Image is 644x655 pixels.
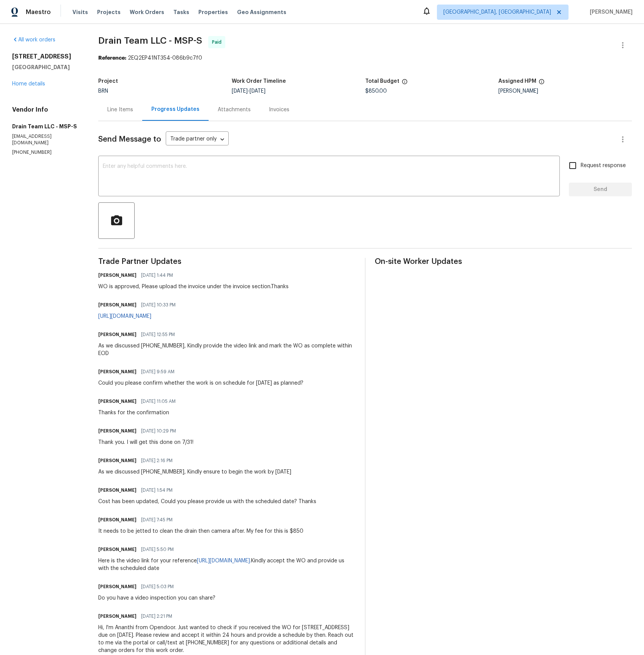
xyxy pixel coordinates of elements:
span: [DATE] 5:50 PM [141,546,174,553]
span: $850.00 [365,88,387,94]
span: [PERSON_NAME] [587,8,633,16]
h6: [PERSON_NAME] [98,612,137,620]
span: The hpm assigned to this work order. [539,79,545,88]
span: Geo Assignments [237,8,286,16]
span: [DATE] 10:29 PM [141,427,176,435]
div: It needs to be jetted to clean the drain then camera after. My fee for this is $850 [98,527,303,535]
span: Maestro [26,8,51,16]
div: Cost has been updated, Could you please provide us with the scheduled date? Thanks [98,498,316,505]
span: [DATE] [232,88,248,94]
a: All work orders [12,37,55,43]
h5: Project [98,79,118,84]
div: Thank you. I will get this done on 7/31! [98,439,193,446]
b: Reference: [98,55,126,61]
h6: [PERSON_NAME] [98,583,137,590]
span: [DATE] 12:55 PM [141,331,175,338]
span: Paid [212,38,225,46]
div: Here is the video link for your reference Kindly accept the WO and provide us with the scheduled ... [98,557,355,572]
span: Trade Partner Updates [98,258,355,265]
h6: [PERSON_NAME] [98,301,137,309]
span: BRN [98,88,108,94]
h6: [PERSON_NAME] [98,331,137,338]
div: Trade partner only [166,133,229,146]
span: [DATE] 2:21 PM [141,612,172,620]
div: WO is approved, Please upload the invoice under the invoice section.Thanks [98,283,289,290]
h6: [PERSON_NAME] [98,516,137,524]
div: As we discussed [PHONE_NUMBER], Kindly provide the video link and mark the WO as complete within EOD [98,342,355,357]
div: Attachments [218,106,251,114]
span: Properties [198,8,228,16]
h5: Total Budget [365,79,399,84]
div: Do you have a video inspection you can share? [98,594,215,602]
span: The total cost of line items that have been proposed by Opendoor. This sum includes line items th... [402,79,408,88]
span: [GEOGRAPHIC_DATA], [GEOGRAPHIC_DATA] [443,8,551,16]
span: [DATE] 11:05 AM [141,398,176,405]
span: Drain Team LLC - MSP-S [98,36,202,45]
a: [URL][DOMAIN_NAME]. [197,558,251,563]
div: [PERSON_NAME] [498,88,632,94]
h6: [PERSON_NAME] [98,457,137,464]
span: [DATE] 2:16 PM [141,457,173,464]
h6: [PERSON_NAME] [98,546,137,553]
div: Progress Updates [151,106,199,113]
p: [EMAIL_ADDRESS][DOMAIN_NAME] [12,133,80,146]
h5: [GEOGRAPHIC_DATA] [12,63,80,71]
span: Work Orders [130,8,164,16]
div: Line Items [107,106,133,114]
span: [DATE] 7:45 PM [141,516,173,524]
span: [DATE] 1:44 PM [141,271,173,279]
span: Projects [97,8,121,16]
span: [DATE] 10:33 PM [141,301,176,309]
h6: [PERSON_NAME] [98,368,137,376]
div: 2EQ2EP41NT354-086b9c7f0 [98,54,632,62]
span: Request response [581,162,626,170]
p: [PHONE_NUMBER] [12,149,80,156]
h6: [PERSON_NAME] [98,398,137,405]
div: Thanks for the confirmation [98,409,180,417]
span: Tasks [173,9,189,15]
span: Visits [72,8,88,16]
div: Hi, I'm Ananthi from Opendoor. Just wanted to check if you received the WO for [STREET_ADDRESS] d... [98,624,355,654]
h5: Assigned HPM [498,79,536,84]
span: [DATE] 5:03 PM [141,583,174,590]
span: Send Message to [98,136,161,143]
h2: [STREET_ADDRESS] [12,53,80,60]
span: - [232,88,265,94]
h6: [PERSON_NAME] [98,271,137,279]
h5: Work Order Timeline [232,79,286,84]
span: [DATE] [250,88,265,94]
div: Could you please confirm whether the work is on schedule for [DATE] as planned? [98,379,303,387]
span: [DATE] 9:59 AM [141,368,174,376]
span: [DATE] 1:54 PM [141,486,173,494]
h4: Vendor Info [12,106,80,114]
h6: [PERSON_NAME] [98,486,137,494]
a: [URL][DOMAIN_NAME] [98,314,151,319]
h6: [PERSON_NAME] [98,427,137,435]
a: Home details [12,81,45,87]
div: As we discussed [PHONE_NUMBER], Kindly ensure to begin the work by [DATE] [98,468,291,476]
span: On-site Worker Updates [375,258,632,265]
div: Invoices [269,106,289,114]
h5: Drain Team LLC - MSP-S [12,123,80,130]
